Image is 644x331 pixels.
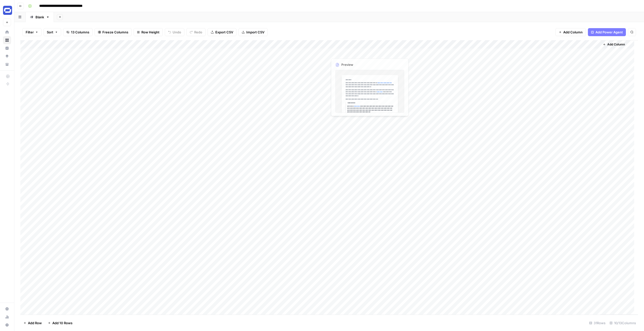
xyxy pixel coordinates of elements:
span: Filter [26,30,34,35]
div: Blank [35,15,44,20]
a: Settings [3,305,11,313]
button: Add Row [20,319,45,327]
button: Filter [22,28,42,36]
button: Undo [165,28,184,36]
button: Redo [186,28,206,36]
span: Row Height [141,30,159,35]
span: Add Row [28,320,42,325]
span: Add Column [563,30,583,35]
span: Export CSV [215,30,233,35]
div: 10/13 Columns [608,319,638,327]
span: Sort [47,30,53,35]
a: Browse [3,36,11,44]
button: Help + Support [3,321,11,329]
button: Add Power Agent [588,28,626,36]
span: Freeze Columns [102,30,128,35]
a: Home [3,28,11,36]
span: Add 10 Rows [52,320,72,325]
a: Blank [26,12,54,22]
span: Redo [194,30,202,35]
a: Your Data [3,60,11,68]
button: Import CSV [238,28,268,36]
button: Freeze Columns [95,28,132,36]
button: Add Column [601,41,627,48]
span: 13 Columns [71,30,89,35]
img: Synthesia Logo [3,6,12,15]
span: Add Column [607,42,625,47]
button: Export CSV [208,28,236,36]
a: Insights [3,44,11,52]
a: Opportunities [3,52,11,60]
button: Workspace: Synthesia [3,4,11,17]
span: Import CSV [246,30,264,35]
span: Add Power Agent [595,30,623,35]
a: Usage [3,313,11,321]
button: 13 Columns [63,28,93,36]
span: Undo [173,30,181,35]
button: Sort [44,28,61,36]
button: Row Height [134,28,163,36]
div: 31 Rows [587,319,608,327]
button: Add 10 Rows [45,319,75,327]
button: Add Column [555,28,586,36]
